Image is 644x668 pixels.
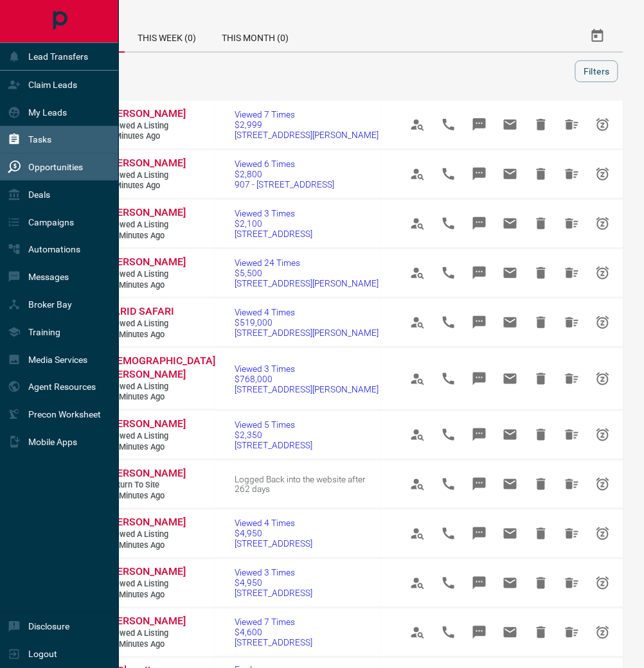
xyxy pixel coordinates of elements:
a: [PERSON_NAME] [108,516,185,530]
button: Filters [575,60,618,82]
span: Viewed 5 Times [235,419,312,430]
span: Email [495,568,526,599]
span: Message [464,469,495,500]
span: Snooze [587,364,618,394]
span: View Profile [402,469,433,500]
span: Call [433,208,464,239]
span: Call [433,109,464,140]
span: $5,500 [235,268,379,278]
span: Hide All from Lisa Hospedales [557,617,587,648]
span: Hide All from Lisa Hospedales [557,568,587,599]
span: [STREET_ADDRESS] [235,588,312,599]
span: View Profile [402,419,433,450]
span: Call [433,568,464,599]
span: $519,000 [235,317,379,328]
span: View Profile [402,518,433,549]
span: Viewed a Listing [108,431,185,442]
span: [PERSON_NAME] [108,256,186,268]
span: Call [433,617,464,648]
span: 6 minutes ago [108,180,185,191]
a: [PERSON_NAME] [108,157,185,170]
span: Call [433,469,464,500]
span: Email [495,159,526,189]
span: View Profile [402,159,433,189]
span: Call [433,419,464,450]
span: 17 minutes ago [108,280,185,291]
span: View Profile [402,364,433,394]
span: Hide All from Hannah Klein [557,109,587,140]
span: Message [464,617,495,648]
span: Message [464,208,495,239]
span: [PERSON_NAME] [108,615,186,628]
a: [DEMOGRAPHIC_DATA][PERSON_NAME] [108,355,185,382]
span: 18 minutes ago [108,330,185,340]
span: Message [464,159,495,189]
a: [PERSON_NAME] [108,615,185,629]
span: Viewed 24 Times [235,258,379,268]
span: Hide [526,109,557,140]
a: Viewed 4 Times$519,000[STREET_ADDRESS][PERSON_NAME] [235,307,379,338]
span: Snooze [587,568,618,599]
span: Hide All from Hannah Klein [557,159,587,189]
span: Viewed a Listing [108,269,185,280]
span: Call [433,518,464,549]
span: Snooze [587,159,618,189]
span: Email [495,518,526,549]
span: Viewed 7 Times [235,617,312,628]
a: Viewed 7 Times$2,999[STREET_ADDRESS][PERSON_NAME] [235,109,379,140]
span: Logged Back into the website after 262 days [235,474,366,495]
span: [PERSON_NAME] [108,107,186,119]
span: Viewed a Listing [108,382,185,392]
button: Select Date Range [582,21,613,51]
span: $2,800 [235,169,334,179]
span: 34 minutes ago [108,590,185,601]
span: Viewed 6 Times [235,159,334,169]
span: Viewed 3 Times [235,208,312,218]
span: Snooze [587,109,618,140]
span: View Profile [402,258,433,288]
span: 33 minutes ago [108,541,185,552]
span: Hide All from FARID SAFARI [557,307,587,338]
span: Email [495,469,526,500]
span: [STREET_ADDRESS] [235,440,312,450]
span: Hide All from Lisa Hospedales [557,518,587,549]
span: 31 minutes ago [108,491,185,502]
span: $4,600 [235,628,312,638]
span: $2,350 [235,430,312,440]
span: 907 - [STREET_ADDRESS] [235,179,334,189]
span: Message [464,518,495,549]
span: Call [433,159,464,189]
span: Return to Site [108,480,185,491]
span: Viewed 7 Times [235,109,379,119]
a: [PERSON_NAME] [108,418,185,431]
span: Viewed 4 Times [235,518,312,529]
span: Call [433,258,464,288]
span: Message [464,568,495,599]
span: Message [464,364,495,394]
a: Viewed 3 Times$4,950[STREET_ADDRESS] [235,568,312,599]
span: Hide [526,307,557,338]
span: FARID SAFARI [108,305,174,317]
span: Hide [526,419,557,450]
span: [STREET_ADDRESS] [235,539,312,549]
span: Hide [526,617,557,648]
span: Viewed a Listing [108,170,185,181]
span: 29 minutes ago [108,442,185,453]
span: View Profile [402,109,433,140]
span: $2,999 [235,119,379,130]
span: Email [495,617,526,648]
span: [DEMOGRAPHIC_DATA][PERSON_NAME] [108,355,215,380]
div: This Month (0) [209,21,301,51]
span: Hide [526,159,557,189]
span: $2,100 [235,218,312,229]
span: Message [464,419,495,450]
span: Snooze [587,307,618,338]
span: Message [464,109,495,140]
span: 28 minutes ago [108,392,185,403]
span: Email [495,258,526,288]
a: [PERSON_NAME] [108,107,185,121]
span: $4,950 [235,529,312,539]
span: Viewed 3 Times [235,568,312,578]
span: 5 minutes ago [108,131,185,142]
span: Viewed a Listing [108,121,185,132]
